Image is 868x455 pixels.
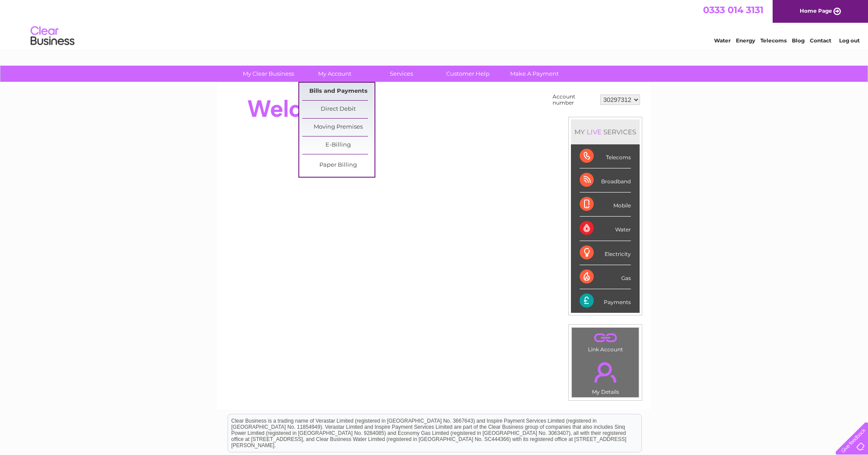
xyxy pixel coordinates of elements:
a: E-Billing [302,136,374,154]
a: My Clear Business [232,66,304,82]
div: Broadband [580,168,631,192]
a: Telecoms [760,37,787,44]
div: Mobile [580,192,631,217]
a: Direct Debit [302,101,374,118]
a: Contact [810,37,831,44]
a: Customer Help [432,66,504,82]
div: Telecoms [580,144,631,168]
a: Blog [792,37,805,44]
a: Log out [839,37,860,44]
a: Services [365,66,437,82]
div: Payments [580,289,631,313]
a: Paper Billing [302,157,374,174]
div: Clear Business is a trading name of Verastar Limited (registered in [GEOGRAPHIC_DATA] No. 3667643... [228,5,641,42]
td: My Details [571,355,639,398]
a: Water [714,37,731,44]
a: Make A Payment [498,66,570,82]
a: 0333 014 3131 [703,4,763,15]
div: MY SERVICES [571,119,640,144]
div: LIVE [585,128,603,136]
a: Bills and Payments [302,83,374,100]
td: Account number [550,91,598,108]
a: Energy [736,37,755,44]
a: . [574,357,637,388]
img: logo.png [30,23,75,49]
div: Electricity [580,241,631,265]
div: Gas [580,265,631,289]
td: Link Account [571,327,639,355]
a: My Account [299,66,371,82]
div: Water [580,217,631,241]
a: . [574,330,637,345]
a: Moving Premises [302,119,374,136]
